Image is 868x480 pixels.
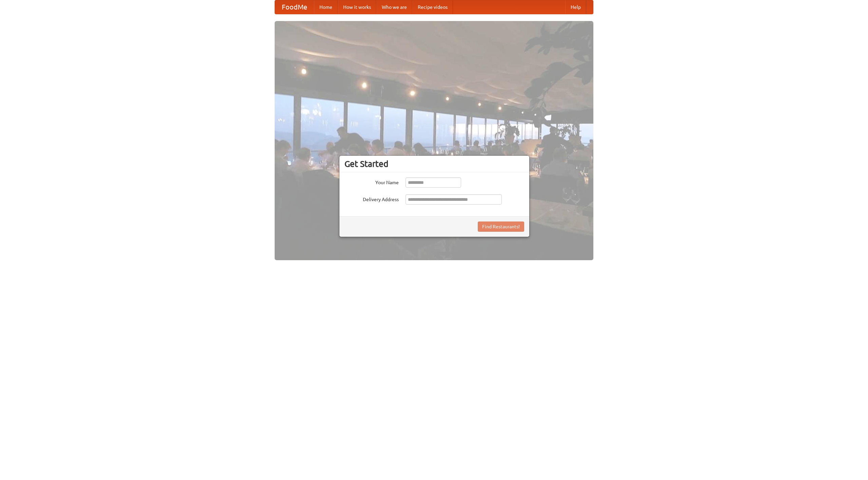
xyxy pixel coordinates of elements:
h3: Get Started [344,159,524,169]
a: Help [565,0,586,14]
a: Who we are [376,0,412,14]
label: Your Name [344,177,399,186]
label: Delivery Address [344,194,399,203]
button: Find Restaurants! [478,222,524,232]
a: Home [314,0,338,14]
a: How it works [338,0,376,14]
a: Recipe videos [412,0,453,14]
a: FoodMe [275,0,314,14]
